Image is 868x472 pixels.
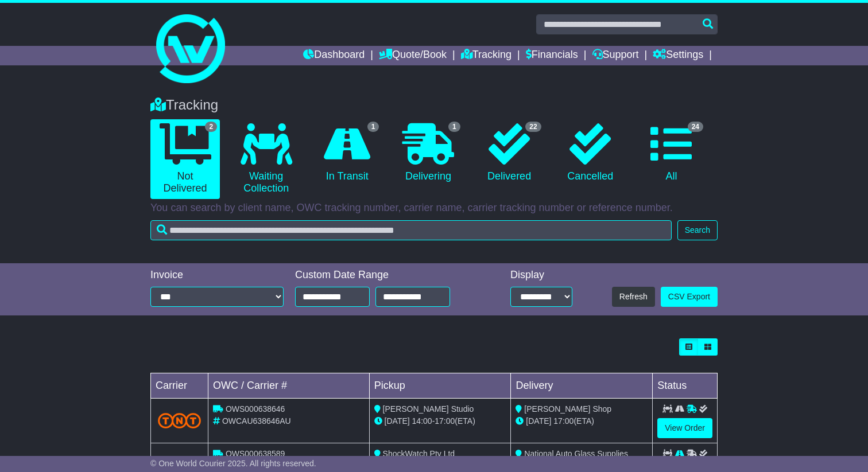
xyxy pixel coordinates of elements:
a: Settings [653,46,703,65]
div: Display [510,269,572,282]
p: You can search by client name, OWC tracking number, carrier name, carrier tracking number or refe... [150,202,718,214]
td: Delivery [511,373,653,399]
img: TNT_Domestic.png [158,413,201,428]
span: [PERSON_NAME] Shop [524,404,611,414]
div: Custom Date Range [295,269,476,282]
span: 17:00 [435,416,455,426]
a: Financials [526,46,578,65]
a: 2 Not Delivered [150,119,220,199]
td: Status [653,373,718,399]
td: Pickup [369,373,511,399]
span: [DATE] [385,416,410,426]
span: 24 [688,122,703,132]
span: 22 [525,122,541,132]
a: Quote/Book [379,46,447,65]
div: (ETA) [516,415,648,427]
span: [DATE] [526,416,551,426]
a: 1 In Transit [312,119,382,187]
span: 17:00 [553,416,573,426]
span: [PERSON_NAME] Studio [383,404,474,414]
a: 22 Delivered [475,119,544,187]
span: © One World Courier 2025. All rights reserved. [150,459,316,468]
span: OWS000638646 [226,404,285,414]
a: Support [592,46,639,65]
span: ShockWatch Pty Ltd [383,449,455,458]
td: OWC / Carrier # [208,373,370,399]
button: Refresh [612,287,655,307]
span: 14:00 [412,416,432,426]
span: OWS000638589 [226,449,285,458]
span: National Auto Glass Supplies Australasia Pty Ltd [516,449,627,470]
a: 24 All [637,119,706,187]
a: Tracking [461,46,511,65]
td: Carrier [151,373,208,399]
button: Search [677,220,718,240]
div: Invoice [150,269,284,282]
span: 2 [205,122,217,132]
span: 1 [448,122,460,132]
a: Dashboard [303,46,365,65]
div: - (ETA) [374,415,506,427]
a: Waiting Collection [231,119,301,199]
span: OWCAU638646AU [222,416,291,426]
a: 1 Delivering [393,119,463,187]
a: View Order [657,418,712,438]
div: Tracking [145,97,723,114]
a: Cancelled [556,119,625,187]
a: CSV Export [661,287,718,307]
span: 1 [367,122,379,132]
